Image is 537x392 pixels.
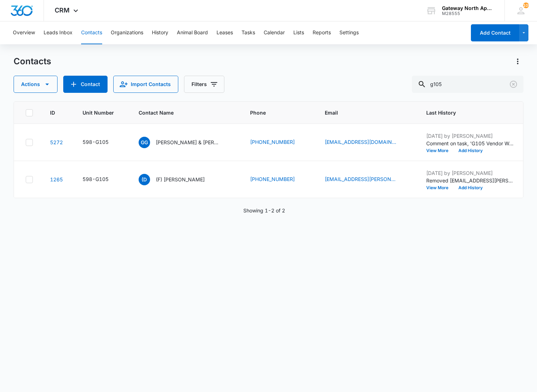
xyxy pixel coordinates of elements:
[14,76,58,93] button: Actions
[83,175,121,184] div: Unit Number - 598-G105 - Select to Edit Field
[442,11,494,16] div: account id
[83,109,121,116] span: Unit Number
[426,140,516,147] p: Comment on task, 'G105 Vendor Work Order' "[URL][DOMAIN_NAME]"
[313,21,331,44] button: Reports
[83,138,109,146] div: 598-G105
[50,109,55,116] span: ID
[325,138,409,147] div: Email - gabby.griego1@gmail.com - Select to Edit Field
[83,175,109,183] div: 598-G105
[453,149,488,153] button: Add History
[139,137,150,148] span: GG
[83,138,121,147] div: Unit Number - 598-G105 - Select to Edit Field
[250,138,295,146] a: [PHONE_NUMBER]
[242,21,255,44] button: Tasks
[453,186,488,190] button: Add History
[426,177,516,184] p: Removed [EMAIL_ADDRESS][PERSON_NAME][DOMAIN_NAME] from the email marketing list, 'Renters Insuran...
[50,176,63,182] a: Navigate to contact details page for (F) Dustin Handley
[139,137,233,148] div: Contact Name - Gabrielle Griego & Jesse Butler - Select to Edit Field
[325,109,399,116] span: Email
[13,21,35,44] button: Overview
[250,138,308,147] div: Phone - (720) 628-1124 - Select to Edit Field
[512,56,523,67] button: Actions
[471,24,519,41] button: Add Contact
[325,175,396,183] a: [EMAIL_ADDRESS][PERSON_NAME][DOMAIN_NAME]
[139,109,223,116] span: Contact Name
[177,21,208,44] button: Animal Board
[139,174,150,185] span: (D
[339,21,359,44] button: Settings
[325,138,396,146] a: [EMAIL_ADDRESS][DOMAIN_NAME]
[156,139,220,146] p: [PERSON_NAME] & [PERSON_NAME]
[426,132,516,140] p: [DATE] by [PERSON_NAME]
[14,56,51,67] h1: Contacts
[442,5,494,11] div: account name
[250,109,297,116] span: Phone
[152,21,168,44] button: History
[113,76,178,93] button: Import Contacts
[184,76,224,93] button: Filters
[63,76,108,93] button: Add Contact
[523,2,529,8] div: notifications count
[426,109,505,116] span: Last History
[426,149,453,153] button: View More
[508,79,519,90] button: Clear
[293,21,304,44] button: Lists
[139,174,218,185] div: Contact Name - (F) Dustin Handley - Select to Edit Field
[523,2,529,8] span: 105
[243,207,285,214] p: Showing 1-2 of 2
[50,139,63,145] a: Navigate to contact details page for Gabrielle Griego & Jesse Butler
[217,21,233,44] button: Leases
[426,169,516,177] p: [DATE] by [PERSON_NAME]
[250,175,308,184] div: Phone - (970) 775-4388 - Select to Edit Field
[412,76,523,93] input: Search Contacts
[156,176,205,183] p: (F) [PERSON_NAME]
[264,21,285,44] button: Calendar
[81,21,102,44] button: Contacts
[325,175,409,184] div: Email - dustins.handley@gmail.com - Select to Edit Field
[426,186,453,190] button: View More
[250,175,295,183] a: [PHONE_NUMBER]
[55,6,70,14] span: CRM
[44,21,73,44] button: Leads Inbox
[111,21,143,44] button: Organizations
